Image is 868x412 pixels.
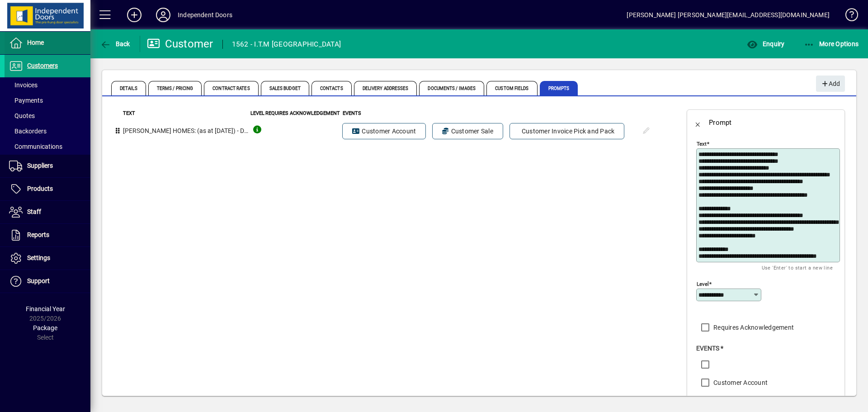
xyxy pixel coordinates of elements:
button: Back [98,36,132,52]
button: Add [120,7,149,23]
th: Events [342,109,635,118]
button: Back [687,112,709,133]
span: Terms / Pricing [148,81,202,95]
span: Settings [27,254,50,261]
span: Custom Fields [486,81,537,95]
span: Prompts [540,81,578,95]
app-page-header-button: Back [90,36,140,52]
a: Products [5,178,90,200]
span: Home [27,39,44,46]
span: Contacts [311,81,352,95]
a: Suppliers [5,155,90,177]
div: Customer [147,37,213,51]
span: Backorders [9,128,47,135]
span: Customer Account [352,127,416,136]
td: [PERSON_NAME] HOMES: (as at [DATE]) - Dummy (HWC etc) to have Magnets. - Pine to wet rooms (Bath ... [123,118,250,144]
th: Requires Acknowledgement [265,109,342,118]
button: Profile [149,7,178,23]
th: Level [250,109,265,118]
span: Contract Rates [204,81,258,95]
div: 1562 - I.T.M [GEOGRAPHIC_DATA] [232,37,341,52]
span: Documents / Images [419,81,484,95]
span: Events * [696,345,723,352]
div: Independent Doors [178,8,232,22]
mat-label: Text [697,141,707,147]
a: Backorders [5,123,90,139]
button: More Options [802,36,861,52]
button: Enquiry [745,36,787,52]
a: Invoices [5,77,90,93]
a: Payments [5,93,90,108]
mat-hint: Use 'Enter' to start a new line [762,262,833,273]
mat-label: Level [697,281,709,287]
span: Reports [27,231,49,238]
div: Prompt [709,115,732,130]
span: Products [27,185,53,192]
span: Communications [9,143,62,150]
span: Package [33,324,57,331]
span: Financial Year [26,305,65,313]
span: More Options [804,40,859,47]
span: Customer Invoice Pick and Pack [519,127,615,136]
span: Delivery Addresses [354,81,417,95]
span: Sales Budget [261,81,309,95]
label: Customer Account [712,378,768,387]
a: Quotes [5,108,90,123]
span: Staff [27,208,41,215]
a: Support [5,270,90,293]
label: Requires Acknowledgement [712,323,794,332]
span: Suppliers [27,162,53,169]
th: Text [123,109,250,118]
a: Communications [5,139,90,154]
a: Knowledge Base [839,2,857,31]
button: Add [816,76,845,92]
a: Reports [5,224,90,246]
span: Invoices [9,81,38,89]
span: Details [111,81,146,95]
span: Enquiry [747,40,784,47]
div: [PERSON_NAME] [PERSON_NAME][EMAIL_ADDRESS][DOMAIN_NAME] [627,8,830,22]
span: Support [27,277,50,284]
a: Staff [5,201,90,223]
span: Quotes [9,112,35,119]
span: Back [100,40,130,47]
span: Add [821,76,840,91]
span: Payments [9,97,43,104]
span: Customer Sale [442,127,493,136]
a: Home [5,32,90,54]
a: Settings [5,247,90,270]
span: Customers [27,62,58,69]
